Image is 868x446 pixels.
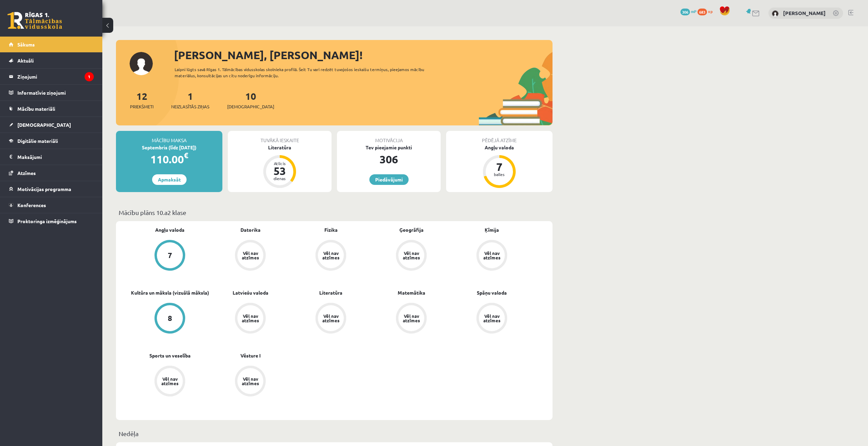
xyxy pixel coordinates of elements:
[233,289,268,296] a: Latviešu valoda
[371,240,452,272] a: Vēl nav atzīmes
[9,133,94,149] a: Digitālie materiāli
[228,131,332,144] div: Tuvākā ieskaite
[9,197,94,213] a: Konferences
[227,103,274,110] span: [DEMOGRAPHIC_DATA]
[240,352,261,359] a: Vēsture I
[8,12,62,29] a: Rīgas 1. Tālmācības vidusskola
[149,352,191,359] a: Sports un veselība
[446,131,553,144] div: Pēdējā atzīme
[241,314,260,323] div: Vēl nav atzīmes
[227,90,274,110] a: 10[DEMOGRAPHIC_DATA]
[184,150,188,160] span: €
[168,252,172,259] div: 7
[116,144,222,151] div: Septembris (līdz [DATE])
[17,218,77,224] span: Proktoringa izmēģinājums
[485,226,499,233] a: Ķīmija
[398,289,425,296] a: Matemātika
[324,226,338,233] a: Fizika
[228,144,332,189] a: Literatūra Atlicis 53 dienas
[291,240,371,272] a: Vēl nav atzīmes
[17,57,34,64] span: Aktuāli
[337,131,441,144] div: Motivācija
[9,53,94,68] a: Aktuāli
[17,149,94,165] legend: Maksājumi
[130,240,210,272] a: 7
[452,240,532,272] a: Vēl nav atzīmes
[9,149,94,165] a: Maksājumi
[130,366,210,398] a: Vēl nav atzīmes
[210,240,291,272] a: Vēl nav atzīmes
[155,226,185,233] a: Angļu valoda
[319,289,342,296] a: Literatūra
[210,366,291,398] a: Vēl nav atzīmes
[9,101,94,117] a: Mācību materiāli
[482,314,501,323] div: Vēl nav atzīmes
[168,314,172,322] div: 8
[697,9,707,15] span: 683
[171,90,209,110] a: 1Neizlasītās ziņas
[17,69,94,84] legend: Ziņojumi
[680,9,690,15] span: 306
[228,144,332,151] div: Literatūra
[269,165,290,176] div: 53
[371,303,452,335] a: Vēl nav atzīmes
[119,208,550,217] p: Mācību plāns 10.a2 klase
[17,138,58,144] span: Digitālie materiāli
[17,186,71,192] span: Motivācijas programma
[9,165,94,181] a: Atzīmes
[241,377,260,386] div: Vēl nav atzīmes
[337,144,441,151] div: Tev pieejamie punkti
[116,131,222,144] div: Mācību maksa
[337,151,441,167] div: 306
[291,303,371,335] a: Vēl nav atzīmes
[452,303,532,335] a: Vēl nav atzīmes
[482,251,501,260] div: Vēl nav atzīmes
[116,151,222,167] div: 110.00
[708,9,712,14] span: xp
[9,69,94,84] a: Ziņojumi1
[210,303,291,335] a: Vēl nav atzīmes
[446,144,553,189] a: Angļu valoda 7 balles
[9,213,94,229] a: Proktoringa izmēģinājums
[269,161,290,165] div: Atlicis
[171,103,209,110] span: Neizlasītās ziņas
[321,251,340,260] div: Vēl nav atzīmes
[446,144,553,151] div: Angļu valoda
[241,251,260,260] div: Vēl nav atzīmes
[130,303,210,335] a: 8
[152,174,187,185] a: Apmaksāt
[130,103,153,110] span: Priekšmeti
[17,85,94,100] legend: Informatīvie ziņojumi
[489,172,510,176] div: balles
[175,66,437,79] div: Laipni lūgts savā Rīgas 1. Tālmācības vidusskolas skolnieka profilā. Šeit Tu vari redzēt tuvojošo...
[17,170,36,176] span: Atzīmes
[17,122,71,128] span: [DEMOGRAPHIC_DATA]
[17,106,55,112] span: Mācību materiāli
[119,429,550,438] p: Nedēļa
[697,9,716,14] a: 683 xp
[160,377,179,386] div: Vēl nav atzīmes
[369,174,409,185] a: Piedāvājumi
[9,85,94,100] a: Informatīvie ziņojumi
[783,10,826,16] a: [PERSON_NAME]
[174,47,553,63] div: [PERSON_NAME], [PERSON_NAME]!
[772,10,779,17] img: Vladislava Vlasova
[9,117,94,133] a: [DEMOGRAPHIC_DATA]
[240,226,261,233] a: Datorika
[9,181,94,197] a: Motivācijas programma
[680,9,696,14] a: 306 mP
[85,72,94,81] i: 1
[402,314,421,323] div: Vēl nav atzīmes
[402,251,421,260] div: Vēl nav atzīmes
[130,90,153,110] a: 12Priekšmeti
[17,202,46,208] span: Konferences
[489,161,510,172] div: 7
[691,9,696,14] span: mP
[17,41,35,48] span: Sākums
[399,226,424,233] a: Ģeogrāfija
[477,289,507,296] a: Spāņu valoda
[321,314,340,323] div: Vēl nav atzīmes
[131,289,209,296] a: Kultūra un māksla (vizuālā māksla)
[269,176,290,180] div: dienas
[9,37,94,52] a: Sākums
